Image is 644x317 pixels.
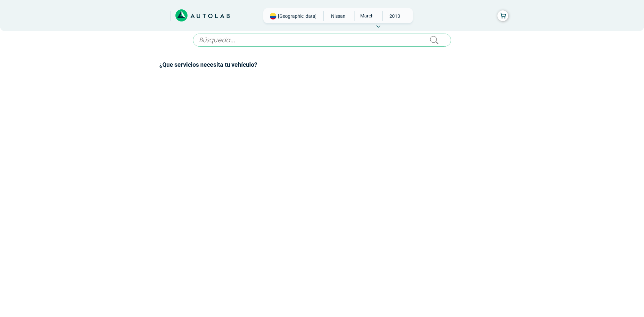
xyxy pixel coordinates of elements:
[270,13,276,19] img: Flag of COLOMBIA
[326,11,350,21] span: NISSAN
[159,60,485,69] h2: ¿Que servicios necesita tu vehículo?
[383,11,407,21] span: 2013
[278,13,317,19] span: [GEOGRAPHIC_DATA]
[355,11,378,20] span: MARCH
[193,34,451,47] input: Búsqueda...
